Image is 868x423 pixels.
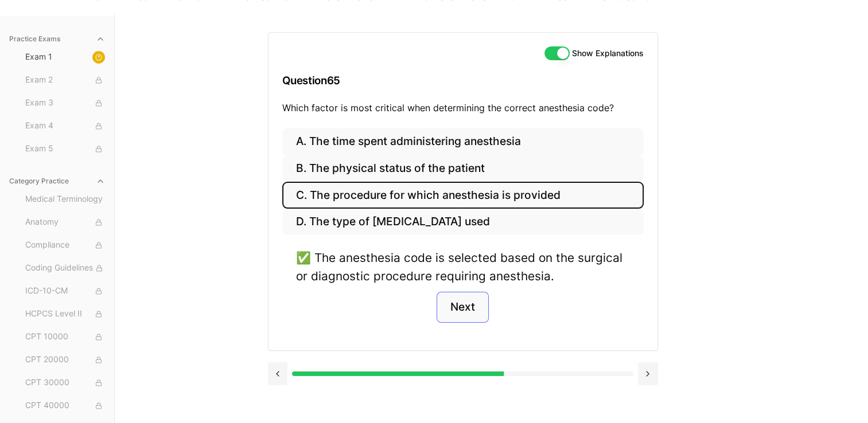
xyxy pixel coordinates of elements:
[25,216,105,229] span: Anatomy
[25,308,105,320] span: HCPCS Level II
[25,399,105,412] span: CPT 40000
[21,282,110,300] button: ICD-10-CM
[296,249,630,284] div: ✅ The anesthesia code is selected based on the surgical or diagnostic procedure requiring anesthe...
[21,117,110,135] button: Exam 4
[25,97,105,109] span: Exam 3
[21,351,110,369] button: CPT 20000
[25,262,105,275] span: Coding Guidelines
[21,259,110,277] button: Coding Guidelines
[282,209,644,236] button: D. The type of [MEDICAL_DATA] used
[21,397,110,415] button: CPT 40000
[25,331,105,343] span: CPT 10000
[25,74,105,87] span: Exam 2
[25,143,105,155] span: Exam 5
[25,120,105,132] span: Exam 4
[572,49,644,57] label: Show Explanations
[282,101,644,115] p: Which factor is most critical when determining the correct anesthesia code?
[21,140,110,158] button: Exam 5
[21,236,110,254] button: Compliance
[5,30,110,48] button: Practice Exams
[21,305,110,323] button: HCPCS Level II
[25,51,105,64] span: Exam 1
[282,64,644,97] h3: Question 65
[282,128,644,155] button: A. The time spent administering anesthesia
[25,239,105,252] span: Compliance
[282,182,644,209] button: C. The procedure for which anesthesia is provided
[21,374,110,392] button: CPT 30000
[21,213,110,232] button: Anatomy
[21,328,110,346] button: CPT 10000
[21,190,110,209] button: Medical Terminology
[437,292,489,323] button: Next
[25,354,105,366] span: CPT 20000
[25,377,105,389] span: CPT 30000
[21,48,110,66] button: Exam 1
[282,155,644,182] button: B. The physical status of the patient
[25,285,105,297] span: ICD-10-CM
[5,172,110,190] button: Category Practice
[21,71,110,89] button: Exam 2
[21,94,110,112] button: Exam 3
[25,193,105,206] span: Medical Terminology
